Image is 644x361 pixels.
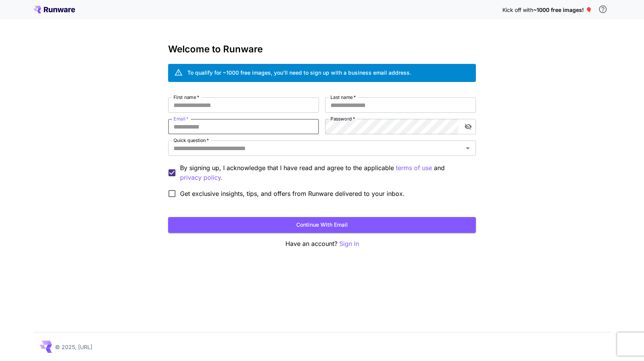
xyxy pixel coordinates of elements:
h3: Welcome to Runware [168,44,476,55]
button: Sign in [339,239,359,249]
label: Quick question [174,137,209,144]
p: © 2025, [URL] [55,343,92,351]
span: Kick off with [502,7,533,13]
p: Have an account? [168,239,476,249]
button: By signing up, I acknowledge that I have read and agree to the applicable terms of use and [180,173,223,182]
button: In order to qualify for free credit, you need to sign up with a business email address and click ... [595,2,611,17]
div: To qualify for ~1000 free images, you’ll need to sign up with a business email address. [187,69,411,77]
button: toggle password visibility [461,120,475,134]
label: Last name [330,94,356,100]
label: Password [330,115,355,122]
button: Continue with email [168,217,476,233]
button: By signing up, I acknowledge that I have read and agree to the applicable and privacy policy. [396,163,432,173]
label: Email [174,115,189,122]
span: Get exclusive insights, tips, and offers from Runware delivered to your inbox. [180,189,405,198]
p: terms of use [396,163,432,173]
span: ~1000 free images! 🎈 [533,7,592,13]
button: Open [462,143,473,154]
label: First name [174,94,199,100]
p: By signing up, I acknowledge that I have read and agree to the applicable and [180,163,470,182]
p: privacy policy. [180,173,223,182]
